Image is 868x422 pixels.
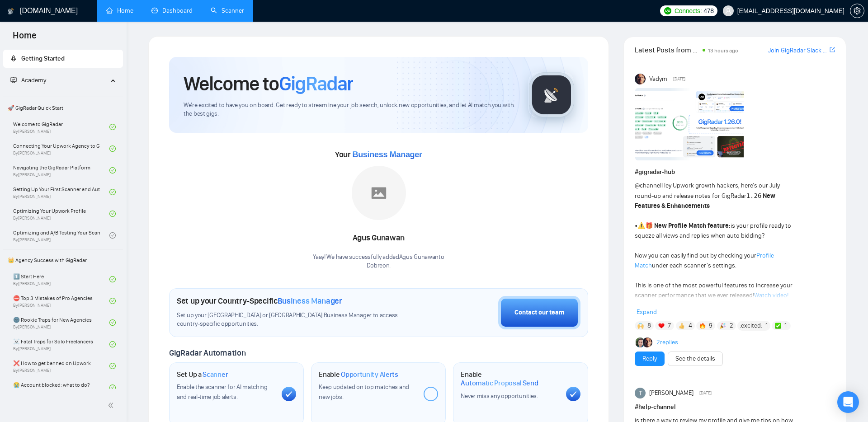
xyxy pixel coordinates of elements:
[514,308,564,318] div: Contact our team
[746,192,762,199] code: 1.26
[211,7,244,14] a: searchScanner
[675,6,702,16] span: Connects:
[529,72,574,117] img: gigradar-logo.png
[108,401,117,410] span: double-left
[109,167,116,173] span: check-circle
[109,124,116,130] span: check-circle
[699,323,706,329] img: 🔥
[278,296,342,306] span: Business Manager
[699,389,712,397] span: [DATE]
[13,139,109,159] a: Connecting Your Upwork Agency to GigRadarBy[PERSON_NAME]
[720,323,726,329] img: 🎉
[740,321,762,331] span: :excited:
[850,4,864,18] button: setting
[352,150,422,159] span: Business Manager
[636,338,646,347] img: Alex B
[754,291,788,299] a: Watch video!
[177,370,228,379] h1: Set Up a
[5,29,44,48] span: Home
[313,253,444,270] div: Yaay! We have successfully added Agus Gunawan to
[13,160,109,180] a: Navigating the GigRadar PlatformBy[PERSON_NAME]
[4,251,122,269] span: 👑 Agency Success with GigRadar
[647,321,651,330] span: 8
[765,321,768,330] span: 1
[109,145,116,152] span: check-circle
[109,276,116,282] span: check-circle
[10,77,17,83] span: fund-projection-screen
[668,352,723,366] button: See the details
[203,370,228,379] span: Scanner
[21,55,65,62] span: Getting Started
[109,232,116,239] span: check-circle
[498,296,580,329] button: Contact our team
[13,225,109,245] a: Optimizing and A/B Testing Your Scanner for Better ResultsBy[PERSON_NAME]
[664,7,671,14] img: upwork-logo.png
[709,321,712,330] span: 9
[109,363,116,369] span: check-circle
[319,383,409,401] span: Keep updated on top matches and new jobs.
[642,354,657,364] a: Reply
[649,388,693,398] span: [PERSON_NAME]
[830,46,835,53] span: export
[675,354,715,364] a: See the details
[169,348,245,358] span: GigRadar Automation
[13,117,109,137] a: Welcome to GigRadarBy[PERSON_NAME]
[768,46,828,56] a: Join GigRadar Slack Community
[837,391,859,413] div: Open Intercom Messenger
[13,334,109,354] a: ☠️ Fatal Traps for Solo FreelancersBy[PERSON_NAME]
[8,4,14,19] img: logo
[106,7,133,14] a: homeHome
[13,313,109,333] a: 🌚 Rookie Traps for New AgenciesBy[PERSON_NAME]
[151,7,193,14] a: dashboardDashboard
[21,76,46,84] span: Academy
[177,296,342,306] h1: Set up your Country-Specific
[10,55,17,61] span: rocket
[635,167,835,177] h1: # gigradar-hub
[4,99,122,117] span: 🚀 GigRadar Quick Start
[635,74,646,84] img: Vadym
[775,323,781,329] img: ✅
[645,222,653,230] span: 🎁
[13,204,109,224] a: Optimizing Your Upwork ProfileBy[PERSON_NAME]
[313,262,444,270] p: Dobreon .
[3,50,123,68] li: Getting Started
[10,76,46,84] span: Academy
[673,75,685,83] span: [DATE]
[658,323,665,329] img: ❤️
[668,321,671,330] span: 7
[637,323,644,329] img: 🙌
[109,384,116,391] span: check-circle
[13,269,109,289] a: 1️⃣ Start HereBy[PERSON_NAME]
[319,370,398,379] h1: Enable
[679,323,685,329] img: 👍
[13,356,109,376] a: ❌ How to get banned on UpworkBy[PERSON_NAME]
[635,402,835,412] h1: # help-channel
[461,379,538,388] span: Automatic Proposal Send
[635,388,646,399] img: Taylor Allen
[109,189,116,195] span: check-circle
[850,7,864,14] a: setting
[649,74,667,84] span: Vadym
[635,182,661,189] span: @channel
[850,7,864,14] span: setting
[784,321,787,330] span: 1
[109,319,116,326] span: check-circle
[13,182,109,202] a: Setting Up Your First Scanner and Auto-BidderBy[PERSON_NAME]
[461,392,538,400] span: Never miss any opportunities.
[654,222,731,230] strong: New Profile Match feature:
[461,370,558,388] h1: Enable
[637,308,657,316] span: Expand
[635,44,700,56] span: Latest Posts from the GigRadar Community
[109,341,116,347] span: check-circle
[830,46,835,54] a: export
[13,378,109,398] a: 😭 Account blocked: what to do?
[656,338,678,347] a: 2replies
[335,150,422,159] span: Your
[184,101,514,118] span: We're excited to have you on board. Get ready to streamline your job search, unlock new opportuni...
[635,352,665,366] button: Reply
[637,222,645,230] span: ⚠️
[13,291,109,311] a: ⛔ Top 3 Mistakes of Pro AgenciesBy[PERSON_NAME]
[703,6,713,16] span: 478
[341,370,398,379] span: Opportunity Alerts
[109,211,116,217] span: check-circle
